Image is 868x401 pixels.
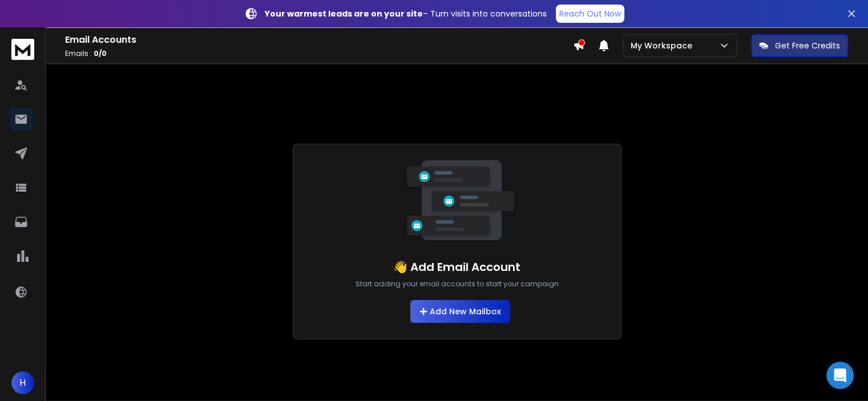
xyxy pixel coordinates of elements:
p: Emails : [65,49,573,58]
p: Reach Out Now [559,8,621,19]
button: Get Free Credits [751,34,848,57]
img: logo [11,39,34,60]
p: – Turn visits into conversations [265,8,547,19]
button: H [11,371,34,394]
a: Reach Out Now [556,5,624,23]
p: Get Free Credits [775,40,840,51]
span: 0 / 0 [94,48,107,58]
h1: Email Accounts [65,33,573,47]
p: Start adding your email accounts to start your campaign [356,280,559,289]
strong: Your warmest leads are on your site [265,8,423,19]
div: Open Intercom Messenger [826,362,854,389]
button: Add New Mailbox [410,300,510,323]
h1: 👋 Add Email Account [393,259,520,275]
p: My Workspace [631,40,697,51]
